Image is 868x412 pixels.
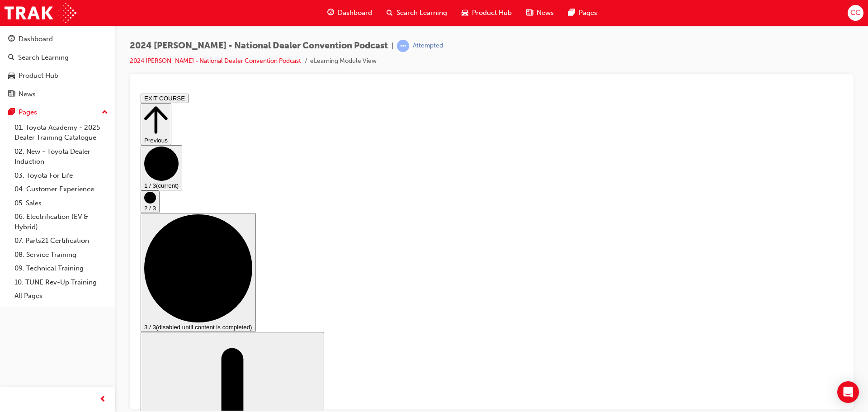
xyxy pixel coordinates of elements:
a: search-iconSearch Learning [379,4,454,22]
a: 05. Sales [11,196,112,210]
a: Dashboard [4,31,112,47]
span: Pages [579,8,597,18]
li: eLearning Module View [310,56,377,66]
span: 2024 [PERSON_NAME] - National Dealer Convention Podcast [130,41,388,51]
button: CC [848,5,863,21]
a: All Pages [11,289,112,303]
div: News [19,89,36,99]
span: 3 / 3 [7,234,19,241]
div: Search Learning [18,52,69,63]
button: Pages [4,104,112,121]
span: car-icon [462,7,468,19]
span: prev-icon [99,394,106,405]
span: Product Hub [472,8,512,18]
a: News [4,86,112,103]
div: Attempted [413,42,443,50]
a: guage-iconDashboard [320,4,379,22]
a: Product Hub [4,67,112,84]
button: DashboardSearch LearningProduct HubNews [4,29,112,104]
span: guage-icon [8,35,15,43]
a: pages-iconPages [561,4,604,22]
span: pages-icon [8,109,15,117]
button: 2 / 3 [4,100,23,123]
div: Product Hub [19,71,58,81]
div: Open Intercom Messenger [837,381,859,403]
span: CC [850,8,860,18]
a: news-iconNews [519,4,561,22]
button: Previous [4,13,34,55]
span: Previous [7,47,31,54]
img: Trak [5,3,76,23]
a: 08. Service Training [11,248,112,262]
span: (disabled until content is completed) [19,234,115,241]
span: news-icon [526,7,533,19]
span: search-icon [387,7,393,19]
span: 1 / 3 [7,92,19,99]
a: 01. Toyota Academy - 2025 Dealer Training Catalogue [11,121,112,145]
span: learningRecordVerb_ATTEMPT-icon [397,40,409,52]
span: News [537,8,554,18]
a: 10. TUNE Rev-Up Training [11,275,112,289]
span: | [392,41,393,51]
a: 02. New - Toyota Dealer Induction [11,145,112,169]
a: car-iconProduct Hub [454,4,519,22]
span: up-icon [102,107,108,118]
span: news-icon [8,90,15,99]
a: 04. Customer Experience [11,182,112,196]
span: Search Learning [396,8,447,18]
button: 3 / 3(disabled until content is completed) [4,123,119,242]
div: Dashboard [19,34,53,44]
button: 1 / 3(current) [4,55,45,100]
span: 2 / 3 [7,115,19,122]
a: 09. Technical Training [11,261,112,275]
span: (current) [19,92,42,99]
span: pages-icon [568,7,575,19]
span: search-icon [8,54,14,62]
span: Dashboard [338,8,372,18]
button: EXIT COURSE [4,4,52,13]
span: guage-icon [327,7,334,19]
a: 06. Electrification (EV & Hybrid) [11,210,112,234]
a: 03. Toyota For Life [11,169,112,183]
a: 07. Parts21 Certification [11,234,112,248]
a: Search Learning [4,49,112,66]
span: car-icon [8,72,15,80]
div: Pages [19,107,37,118]
a: 2024 [PERSON_NAME] - National Dealer Convention Podcast [130,57,301,65]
